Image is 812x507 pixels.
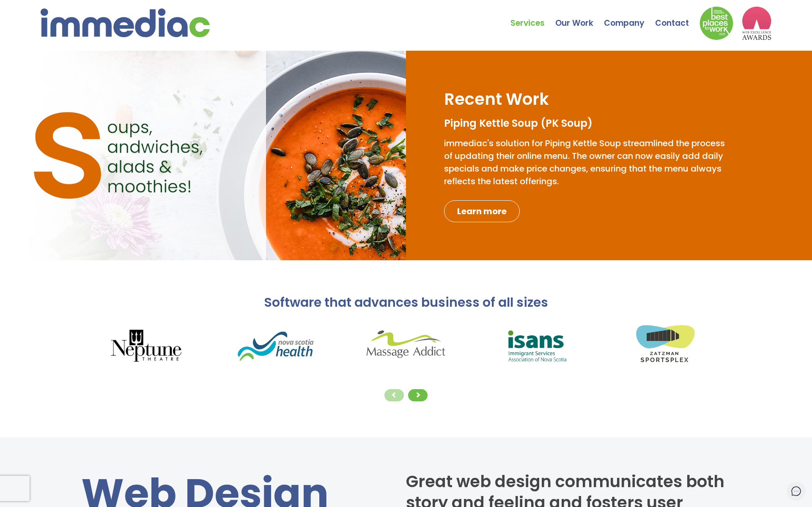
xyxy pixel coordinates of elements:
a: Contact [655,2,700,32]
a: Our Work [555,2,604,32]
a: Learn more [444,200,520,222]
a: Company [604,2,655,32]
h2: Recent Work [444,89,549,110]
a: Services [510,2,555,32]
img: sportsplexLogo.png [601,319,730,372]
img: isansLogo.png [471,319,601,372]
img: massageAddictLogo.png [341,319,471,372]
h3: Piping Kettle Soup (PK Soup) [444,116,731,131]
span: immediac's solution for Piping Kettle Soup streamlined the process of updating their online menu.... [444,137,725,187]
span: Software that advances business of all sizes [264,293,548,311]
img: nsHealthLogo.png [211,319,341,372]
img: Down [700,6,733,40]
img: logo2_wea_nobg.webp [742,6,771,40]
img: neptuneLogo.png [81,319,211,372]
span: Learn more [457,205,507,217]
img: immediac [41,8,210,37]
